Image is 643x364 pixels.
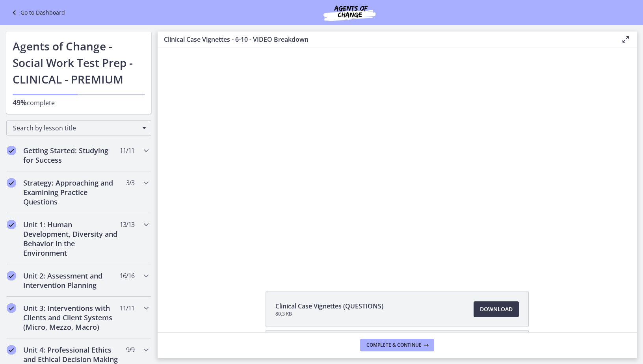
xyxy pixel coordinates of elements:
span: 3 / 3 [126,178,134,188]
i: Completed [7,146,16,155]
i: Completed [7,220,16,229]
h3: Clinical Case Vignettes - 6-10 - VIDEO Breakdown [164,35,608,44]
span: 9 / 9 [126,345,134,355]
span: Clinical Case Vignettes (QUESTIONS) [275,301,383,311]
i: Completed [7,178,16,188]
span: 16 / 16 [120,271,134,280]
span: 49% [13,98,27,107]
span: Download [480,305,513,314]
a: Go to Dashboard [9,8,65,17]
h2: Getting Started: Studying for Success [23,146,119,165]
i: Completed [7,303,16,313]
span: Complete & continue [366,342,422,348]
span: 11 / 11 [120,146,134,155]
iframe: Video Lesson [158,48,637,273]
h2: Unit 1: Human Development, Diversity and Behavior in the Environment [23,220,119,258]
span: 13 / 13 [120,220,134,229]
span: 11 / 11 [120,303,134,313]
p: complete [13,98,145,108]
img: Agents of Change [302,3,397,22]
i: Completed [7,271,16,280]
a: Download [474,301,519,317]
button: Complete & continue [360,339,434,351]
h2: Unit 2: Assessment and Intervention Planning [23,271,119,290]
h2: Strategy: Approaching and Examining Practice Questions [23,178,119,206]
h1: Agents of Change - Social Work Test Prep - CLINICAL - PREMIUM [13,38,145,87]
div: Search by lesson title [6,120,151,136]
i: Completed [7,345,16,355]
span: Search by lesson title [13,124,138,132]
h2: Unit 4: Professional Ethics and Ethical Decision Making [23,345,119,364]
h2: Unit 3: Interventions with Clients and Client Systems (Micro, Mezzo, Macro) [23,303,119,332]
span: 80.3 KB [275,311,383,317]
